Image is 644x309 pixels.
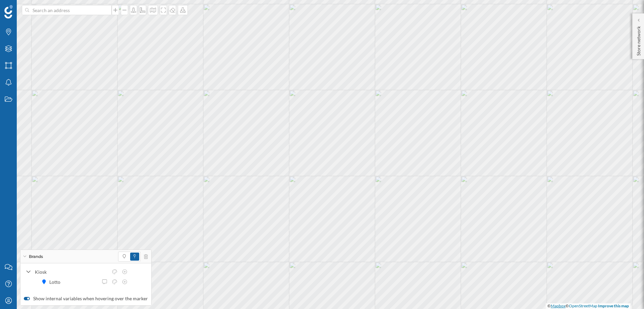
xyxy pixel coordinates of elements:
img: Geoblink Logo [4,5,13,18]
a: Mapbox [551,303,566,308]
div: Lotto [49,278,64,285]
a: Improve this map [598,303,629,308]
span: Brands [29,254,43,260]
div: Kiosk [35,268,108,275]
a: OpenStreetMap [569,303,597,308]
span: Soporte [14,5,38,11]
label: Show internal variables when hovering over the marker [24,295,148,302]
div: © © [546,303,631,309]
p: Store network [635,24,642,56]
